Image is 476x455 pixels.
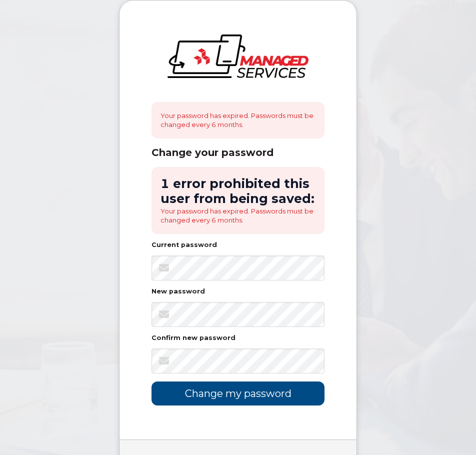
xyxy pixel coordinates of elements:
[151,146,324,159] div: Change your password
[151,242,217,248] label: Current password
[151,381,324,405] input: Change my password
[160,176,315,206] h2: 1 error prohibited this user from being saved:
[151,288,205,295] label: New password
[167,34,308,78] img: logo-large.png
[151,335,235,341] label: Confirm new password
[151,102,324,138] div: Your password has expired. Passwords must be changed every 6 months.
[160,206,315,225] li: Your password has expired. Passwords must be changed every 6 months.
